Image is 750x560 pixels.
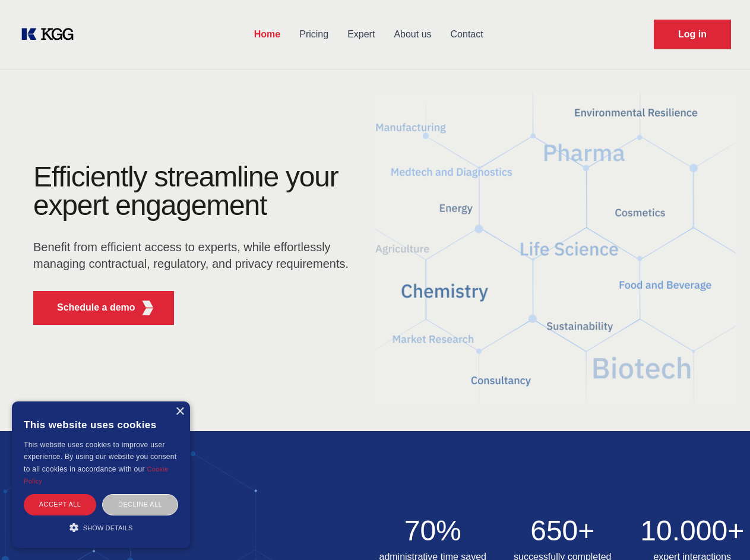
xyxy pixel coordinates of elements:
div: Decline all [102,494,178,515]
h2: 650+ [505,517,621,545]
a: Expert [338,19,384,50]
h1: Efficiently streamline your expert engagement [33,163,356,220]
button: Schedule a demoKGG Fifth Element RED [33,291,174,325]
a: About us [384,19,441,50]
a: KOL Knowledge Platform: Talk to Key External Experts (KEE) [19,25,83,44]
div: This website uses cookies [24,410,178,439]
img: KGG Fifth Element RED [375,77,736,419]
div: Close [175,407,184,416]
h2: 70% [375,517,491,545]
div: Accept all [24,494,96,515]
img: KGG Fifth Element RED [140,300,155,315]
span: Show details [83,524,133,531]
p: Benefit from efficient access to experts, while effortlessly managing contractual, regulatory, an... [33,239,356,272]
a: Cookie Policy [24,466,169,485]
a: Home [245,19,290,50]
a: Pricing [290,19,338,50]
a: Request Demo [654,20,731,49]
p: Schedule a demo [57,300,135,315]
span: This website uses cookies to improve user experience. By using our website you consent to all coo... [24,441,176,473]
div: Show details [24,521,178,533]
a: Contact [441,19,493,50]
